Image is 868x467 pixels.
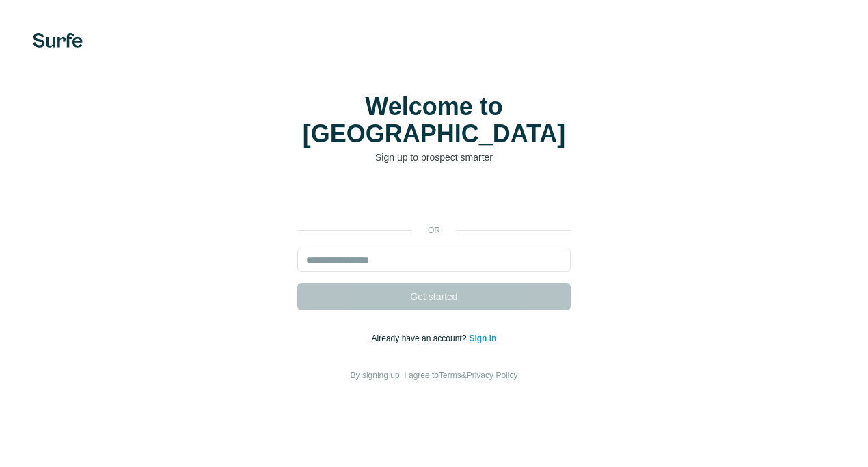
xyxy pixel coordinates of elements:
[469,334,496,343] a: Sign in
[439,371,461,380] a: Terms
[467,371,518,380] a: Privacy Policy
[33,33,83,48] img: Surfe's logo
[297,150,571,164] p: Sign up to prospect smarter
[412,224,456,237] p: or
[297,93,571,148] h1: Welcome to [GEOGRAPHIC_DATA]
[372,334,470,343] span: Already have an account?
[290,185,578,215] iframe: Sign in with Google Button
[351,371,518,380] span: By signing up, I agree to &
